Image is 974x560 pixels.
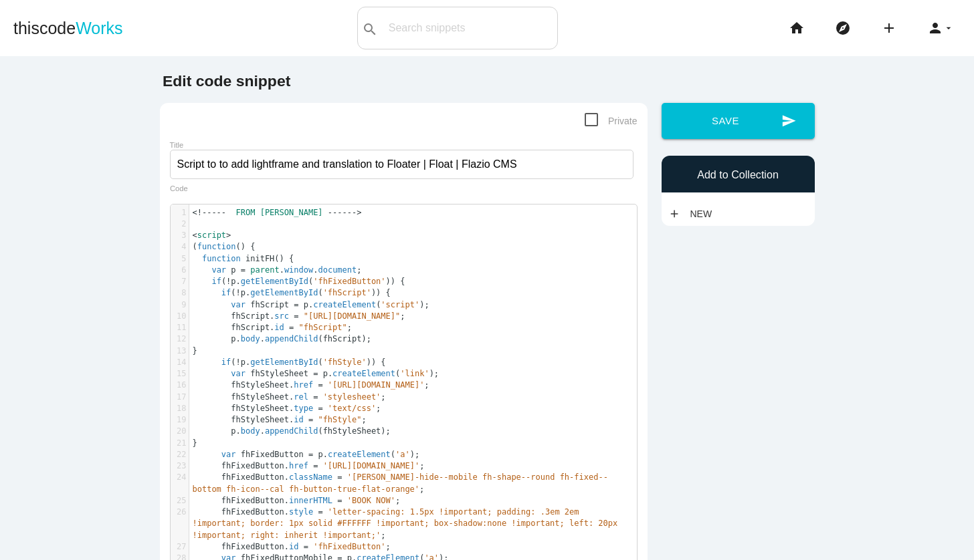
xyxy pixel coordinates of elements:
span: fhScript [250,300,289,309]
div: 9 [171,299,189,311]
span: fhFixedButton [221,542,284,551]
span: function [197,242,236,251]
span: 'stylesheet' [323,392,381,402]
span: . ; [193,311,405,321]
span: fhStyleSheet [323,426,381,436]
span: = [289,323,294,332]
div: 14 [171,357,189,368]
span: fhStyleSheet [231,392,289,402]
span: p [241,358,246,367]
span: . ; [193,415,367,424]
span: . ( ); [193,300,429,309]
span: appendChild [265,334,318,343]
span: href [294,380,313,390]
i: add [668,202,680,226]
span: = [318,404,322,413]
label: Code [170,184,188,193]
button: sendSave [662,103,815,139]
span: } [193,438,197,448]
span: ( . ( )) { [193,288,391,297]
div: 7 [171,276,189,287]
span: = [318,507,322,517]
span: createElement [328,450,391,459]
span: = [241,265,246,275]
span: id [274,323,284,332]
span: 'script' [381,300,419,309]
span: p [231,277,235,286]
span: . ; [193,507,623,540]
div: 26 [171,507,189,518]
span: getElementById [241,277,308,286]
span: document [318,265,357,275]
span: = [304,542,308,551]
span: href [289,461,308,470]
span: "fhScript" [299,323,347,332]
span: var [211,265,226,275]
span: . ; [193,380,429,390]
span: '[PERSON_NAME]-hide--mobile fh-shape--round fh-fixed--bottom fh-icon--cal fh-button-true-flat-ora... [193,472,608,493]
span: parent [250,265,279,275]
span: 'text/css' [328,404,376,413]
span: fhStyleSheet [250,369,308,378]
span: > [226,231,231,240]
div: 10 [171,311,189,322]
span: Private [585,113,638,130]
div: 3 [171,230,189,241]
span: } [193,346,197,356]
span: var [231,300,246,309]
span: var [221,450,236,459]
div: 23 [171,460,189,472]
div: 21 [171,438,189,449]
label: Title [170,141,184,149]
span: . . ( ); [193,334,371,343]
span: type [294,404,313,413]
span: var [231,369,246,378]
i: person [927,7,943,49]
span: getElementById [250,358,318,367]
span: . . ( ); [193,426,391,436]
span: . ; [193,542,391,551]
i: send [781,103,796,139]
span: fhFixedButton [221,507,284,517]
div: 11 [171,322,189,333]
span: p [231,265,235,275]
span: style [289,507,313,517]
i: explore [835,7,851,49]
span: = [337,472,342,482]
span: p [318,450,322,459]
span: if [211,277,221,286]
span: . ; [193,472,608,493]
i: arrow_drop_down [943,7,954,49]
span: fhScript [231,323,270,332]
a: addNew [668,202,719,226]
span: 'BOOK NOW' [347,496,395,505]
span: 'a' [395,450,410,459]
div: 15 [171,368,189,380]
span: p [231,334,235,343]
span: ( . ( )) { [193,358,386,367]
span: fhFixedButton [221,461,284,470]
span: p [231,426,235,436]
span: createElement [332,369,395,378]
span: ( . ( )) { [193,277,405,286]
span: ------> [328,208,362,217]
span: < [193,231,197,240]
span: . ; [193,392,386,402]
span: fhStyleSheet [231,415,289,424]
span: body [241,334,260,343]
span: = [313,392,318,402]
div: 16 [171,380,189,391]
span: . ; [193,323,353,332]
span: 'link' [400,369,429,378]
span: <!----- [193,208,227,217]
span: innerHTML [289,496,332,505]
span: 'fhStyle' [323,358,367,367]
span: fhStyleSheet [231,404,289,413]
span: function [202,254,241,263]
span: . . ; [193,265,362,275]
span: ! [226,277,231,286]
span: = [337,496,342,505]
span: initFH [246,254,274,263]
div: 25 [171,495,189,507]
span: createElement [313,300,376,309]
